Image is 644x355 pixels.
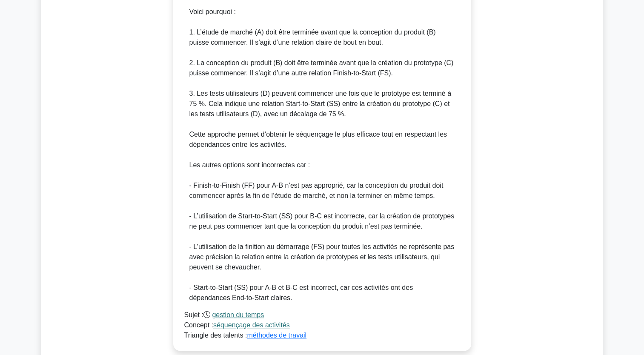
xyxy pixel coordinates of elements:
font: Triangle des talents : [184,332,307,339]
a: gestion du temps [212,311,264,318]
font: Sujet : [184,311,264,318]
a: séquençage des activités [213,321,290,329]
font: Concept : [184,321,290,329]
a: méthodes de travail [247,332,306,339]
